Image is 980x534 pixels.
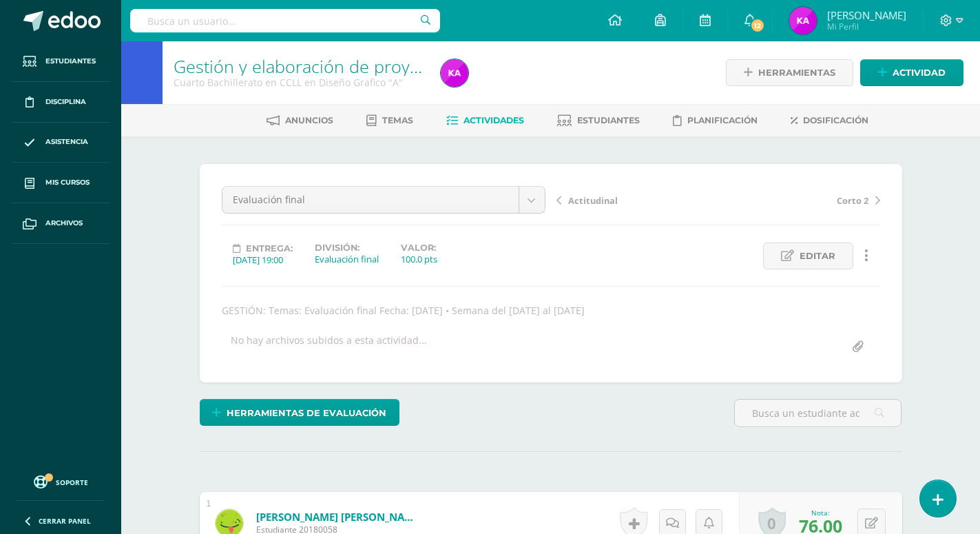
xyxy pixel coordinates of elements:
[557,110,640,132] a: Estudiantes
[556,193,718,207] a: Actitudinal
[758,60,835,85] span: Herramientas
[11,163,110,203] a: Mis cursos
[800,243,835,269] span: Editar
[174,54,452,78] a: Gestión y elaboración de proyectos
[726,59,853,86] a: Herramientas
[231,333,427,360] div: No hay archivos subidos a esta actividad...
[382,115,413,125] span: Temas
[789,7,817,34] img: ee9905f3ddea80430bd35db111ce2314.png
[837,194,868,207] span: Corto 2
[174,57,424,76] h1: Gestión y elaboración de proyectos
[233,254,293,266] div: [DATE] 19:00
[227,400,386,426] span: Herramientas de evaluación
[577,115,640,125] span: Estudiantes
[11,41,110,82] a: Estudiantes
[256,510,421,524] a: [PERSON_NAME] [PERSON_NAME]
[233,187,508,213] span: Evaluación final
[673,110,758,132] a: Planificación
[401,243,437,253] label: Valor:
[860,59,963,86] a: Actividad
[222,187,545,213] a: Evaluación final
[827,21,906,32] span: Mi Perfil
[17,472,105,491] a: Soporte
[246,243,293,254] span: Entrega:
[441,59,468,87] img: ee9905f3ddea80430bd35db111ce2314.png
[45,136,88,147] span: Asistencia
[45,218,83,229] span: Archivos
[285,115,333,125] span: Anuncios
[39,516,91,526] span: Cerrar panel
[315,243,379,253] label: División:
[735,400,901,427] input: Busca un estudiante aquí...
[791,110,868,132] a: Dosificación
[750,18,765,33] span: 12
[718,193,880,207] a: Corto 2
[799,508,842,517] div: Nota:
[11,82,110,123] a: Disciplina
[200,399,399,426] a: Herramientas de evaluación
[568,194,618,207] span: Actitudinal
[401,253,437,265] div: 100.0 pts
[687,115,758,125] span: Planificación
[174,76,424,89] div: Cuarto Bachillerato en CCLL en Diseño Grafico 'A'
[216,304,886,317] div: GESTIÓN: Temas: Evaluación final Fecha: [DATE] • Semana del [DATE] al [DATE]
[366,110,413,132] a: Temas
[45,56,96,67] span: Estudiantes
[827,8,906,22] span: [PERSON_NAME]
[56,477,88,487] span: Soporte
[130,9,440,32] input: Busca un usuario...
[893,60,946,85] span: Actividad
[11,203,110,244] a: Archivos
[11,123,110,163] a: Asistencia
[45,177,90,188] span: Mis cursos
[315,253,379,265] div: Evaluación final
[45,96,86,107] span: Disciplina
[267,110,333,132] a: Anuncios
[463,115,524,125] span: Actividades
[446,110,524,132] a: Actividades
[803,115,868,125] span: Dosificación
